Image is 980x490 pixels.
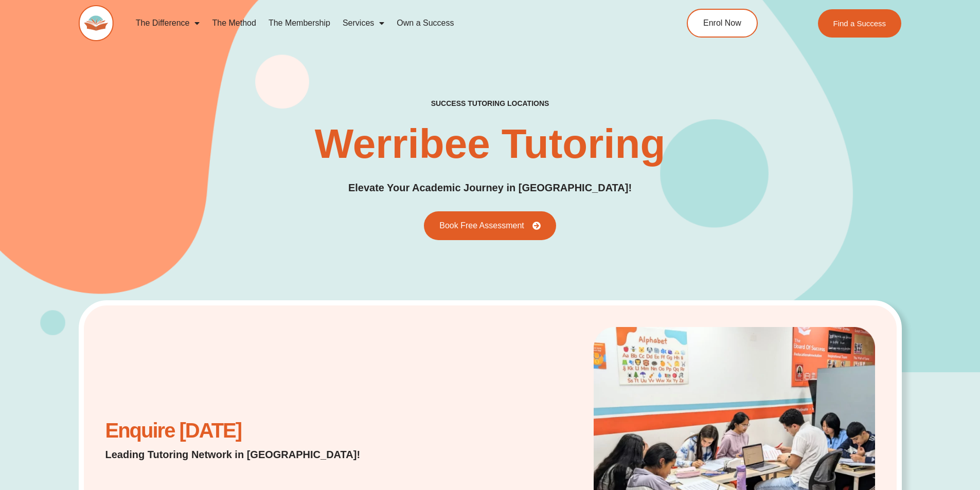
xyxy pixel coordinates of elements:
[206,11,262,35] a: The Method
[439,222,524,230] span: Book Free Assessment
[703,19,741,27] span: Enrol Now
[687,9,758,38] a: Enrol Now
[105,447,387,462] p: Leading Tutoring Network in [GEOGRAPHIC_DATA]!
[431,99,549,108] h2: success tutoring locations
[315,123,666,165] h1: Werribee Tutoring
[424,211,556,240] a: Book Free Assessment
[130,11,206,35] a: The Difference
[262,11,336,35] a: The Membership
[336,11,390,35] a: Services
[105,424,387,437] h2: Enquire [DATE]
[390,11,460,35] a: Own a Success
[348,180,632,196] p: Elevate Your Academic Journey in [GEOGRAPHIC_DATA]!
[818,9,902,38] a: Find a Success
[833,20,886,27] span: Find a Success
[130,11,640,35] nav: Menu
